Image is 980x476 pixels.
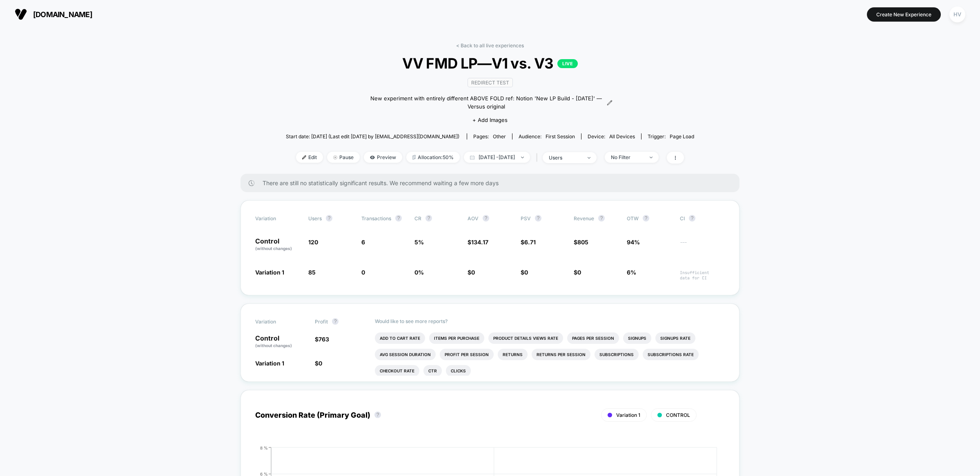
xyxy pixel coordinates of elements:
span: | [534,152,543,164]
span: 763 [318,336,329,343]
span: New experiment with entirely different ABOVE FOLD ref: Notion 'New LP Build - [DATE]' — Versus or... [367,95,605,111]
button: Create New Experience [867,7,941,22]
span: Variation [255,215,300,221]
span: $ [315,360,322,367]
span: VV FMD LP—V1 vs. V3 [306,55,674,72]
div: HV [949,7,965,22]
a: < Back to all live experiences [456,42,524,49]
span: 85 [308,269,316,276]
p: Control [255,238,300,252]
img: calendar [470,155,474,159]
span: Device: [581,133,641,139]
div: Audience: [519,133,575,139]
li: Avg Session Duration [375,349,436,360]
span: 0 [361,269,365,276]
span: First Session [546,133,575,139]
span: There are still no statistically significant results. We recommend waiting a few more days [263,179,723,186]
li: Items Per Purchase [429,332,484,344]
span: 6.71 [524,239,536,246]
button: HV [947,6,968,23]
button: ? [535,215,541,221]
span: $ [468,269,475,276]
div: No Filter [611,154,644,160]
button: ? [598,215,605,221]
li: Add To Cart Rate [375,332,425,344]
span: (without changes) [255,246,292,251]
li: Subscriptions Rate [643,349,699,360]
span: Profit [315,319,328,325]
li: Pages Per Session [567,332,619,344]
li: Clicks [446,365,471,376]
span: Page Load [670,133,694,139]
li: Ctr [423,365,442,376]
span: Preview [364,152,402,163]
span: CI [680,215,725,221]
img: end [650,157,653,158]
span: Redirect Test [468,78,513,87]
span: Variation 1 [255,360,284,367]
li: Profit Per Session [440,349,494,360]
span: 0 [471,269,475,276]
span: AOV [468,215,479,221]
li: Returns Per Session [532,349,590,360]
button: ? [326,215,332,221]
div: Pages: [473,133,506,139]
span: Variation [255,318,300,325]
span: Start date: [DATE] (Last edit [DATE] by [EMAIL_ADDRESS][DOMAIN_NAME]) [286,133,459,139]
li: Signups Rate [655,332,695,344]
span: 805 [577,239,588,246]
button: ? [643,215,649,221]
span: 0 [524,269,528,276]
span: (without changes) [255,343,292,348]
button: ? [483,215,489,221]
li: Subscriptions [595,349,639,360]
span: $ [574,269,581,276]
span: --- [680,240,725,252]
button: ? [395,215,402,221]
span: Transactions [361,215,391,221]
span: Revenue [574,215,594,221]
span: $ [521,239,536,246]
span: CONTROL [666,412,690,418]
span: Variation 1 [616,412,640,418]
tspan: 8 % [260,445,268,450]
button: ? [332,318,339,325]
button: ? [374,412,381,418]
p: Control [255,335,307,349]
span: 6 [361,239,365,246]
span: 6% [627,269,636,276]
span: CR [414,215,421,221]
span: 94% [627,239,640,246]
span: $ [521,269,528,276]
span: $ [315,336,329,343]
li: Checkout Rate [375,365,419,376]
span: Insufficient data for CI [680,270,725,281]
img: end [588,157,590,159]
li: Returns [498,349,528,360]
img: end [333,155,337,159]
button: [DOMAIN_NAME] [12,8,95,21]
span: Pause [327,152,360,163]
span: Edit [296,152,323,163]
img: end [521,157,524,158]
span: Allocation: 50% [406,152,460,163]
span: OTW [627,215,672,221]
img: Visually logo [15,8,27,20]
span: [DATE] - [DATE] [464,152,530,163]
span: + Add Images [472,117,508,123]
span: [DOMAIN_NAME] [33,10,92,19]
img: edit [302,155,306,159]
button: ? [425,215,432,221]
span: 0 [577,269,581,276]
p: Would like to see more reports? [375,318,725,324]
img: rebalance [412,155,416,159]
span: 120 [308,239,318,246]
span: PSV [521,215,531,221]
span: 5 % [414,239,424,246]
li: Signups [623,332,651,344]
div: users [549,155,581,161]
p: LIVE [557,59,578,68]
span: all devices [609,133,635,139]
span: $ [574,239,588,246]
span: 0 % [414,269,424,276]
